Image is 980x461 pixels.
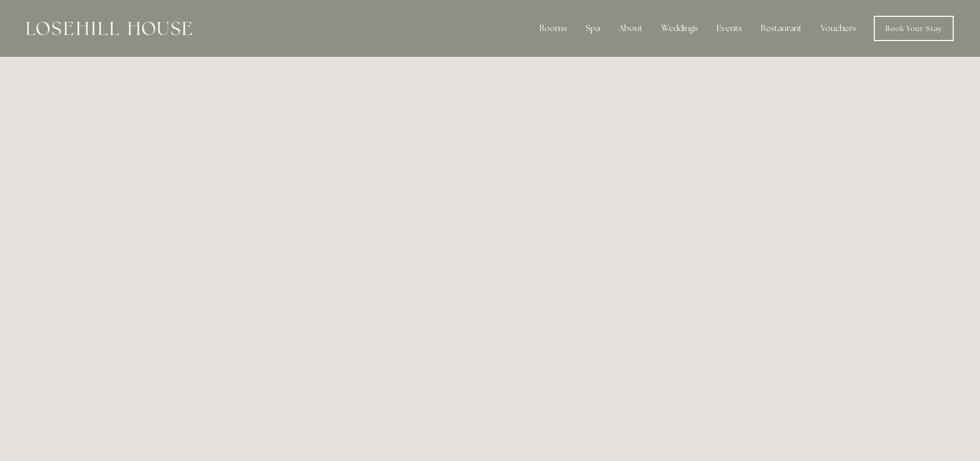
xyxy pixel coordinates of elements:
[812,18,864,39] a: Vouchers
[531,18,575,39] div: Rooms
[577,18,608,39] div: Spa
[752,18,810,39] div: Restaurant
[610,18,651,39] div: About
[708,18,750,39] div: Events
[874,16,954,41] a: Book Your Stay
[26,22,192,35] img: Losehill House
[653,18,706,39] div: Weddings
